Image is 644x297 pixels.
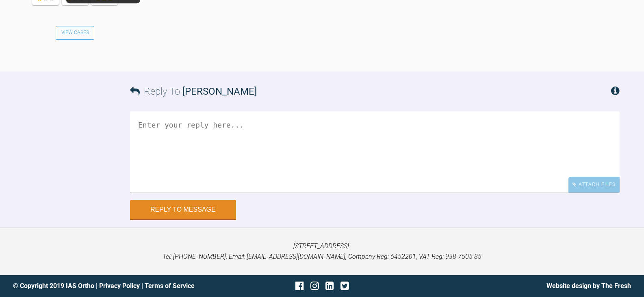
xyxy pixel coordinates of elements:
[546,282,631,290] a: Website design by The Fresh
[56,26,95,40] a: View Cases
[130,84,257,99] h3: Reply To
[13,241,631,262] p: [STREET_ADDRESS]. Tel: [PHONE_NUMBER], Email: [EMAIL_ADDRESS][DOMAIN_NAME], Company Reg: 6452201,...
[13,281,219,291] div: © Copyright 2019 IAS Ortho | |
[130,200,236,219] button: Reply to Message
[145,282,195,290] a: Terms of Service
[182,86,257,97] span: [PERSON_NAME]
[99,282,140,290] a: Privacy Policy
[568,177,620,193] div: Attach Files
